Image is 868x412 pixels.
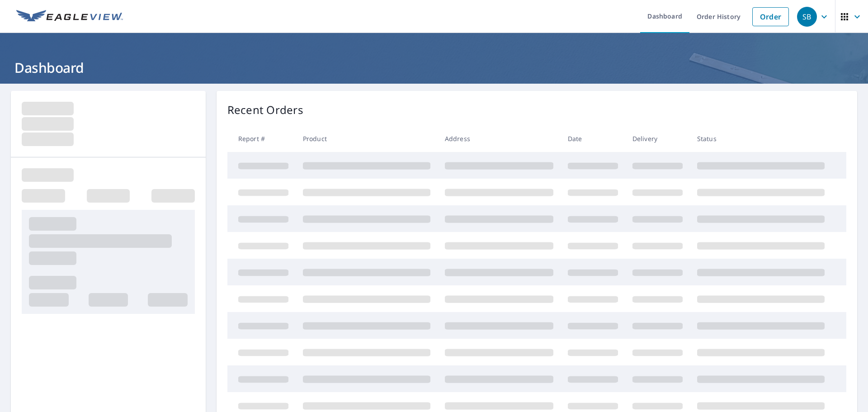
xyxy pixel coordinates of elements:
[797,7,817,27] div: SB
[752,7,789,26] a: Order
[227,102,303,118] p: Recent Orders
[438,125,561,152] th: Address
[690,125,832,152] th: Status
[16,10,123,24] img: EV Logo
[625,125,690,152] th: Delivery
[296,125,438,152] th: Product
[561,125,625,152] th: Date
[11,58,857,77] h1: Dashboard
[227,125,296,152] th: Report #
